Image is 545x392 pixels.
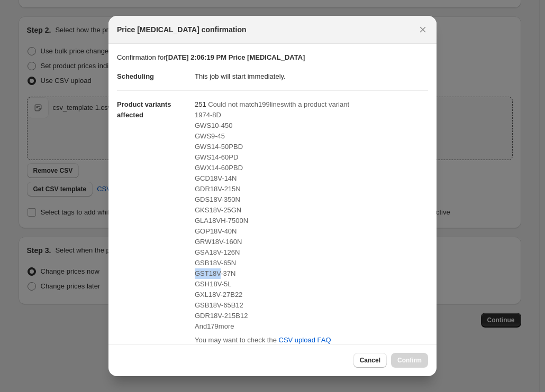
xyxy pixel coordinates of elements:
[353,353,387,368] button: Cancel
[195,111,221,119] span: 1974-8D
[195,312,248,320] span: GDR18V-215B12
[117,52,428,63] p: Confirmation for
[272,332,338,349] a: CSV upload FAQ
[195,143,243,151] span: GWS14-50PBD
[195,269,235,277] span: GST18V-37N
[195,122,233,129] span: GWS10-450
[195,99,428,349] div: 251
[195,301,243,309] span: GSB18V-65B12
[195,259,236,267] span: GSB18V-65N
[415,22,430,37] button: Close
[195,63,428,90] dd: This job will start immediately.
[195,238,242,246] span: GRW18V-160N
[360,356,380,365] span: Cancel
[195,132,225,140] span: GWS9-45
[195,174,237,182] span: GCD18V-14N
[117,24,247,35] span: Price [MEDICAL_DATA] confirmation
[195,291,242,298] span: GXL18V-27B22
[117,100,171,119] span: Product variants affected
[279,335,331,346] span: CSV upload FAQ
[195,164,243,172] span: GWX14-60PBD
[195,195,240,203] span: GDS18V-350N
[166,53,305,61] b: [DATE] 2:06:19 PM Price [MEDICAL_DATA]
[195,206,241,214] span: GKS18V-25GN
[195,227,237,235] span: GOP18V-40N
[195,336,277,344] span: You may want to check the
[195,322,234,330] span: And 179 more
[195,185,241,193] span: GDR18V-215N
[195,153,238,161] span: GWS14-60PD
[195,280,231,288] span: GSH18V-5L
[195,217,248,225] span: GLA18VH-7500N
[195,248,240,256] span: GSA18V-126N
[117,72,154,80] span: Scheduling
[208,100,349,108] span: Could not match 199 line s with a product variant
